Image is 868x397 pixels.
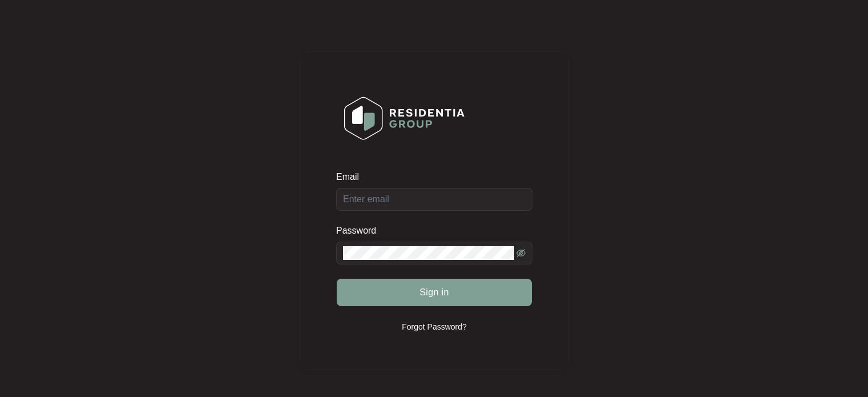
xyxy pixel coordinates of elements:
[336,188,532,211] input: Email
[419,286,449,299] span: Sign in
[337,89,472,147] img: Login Logo
[402,321,467,332] p: Forgot Password?
[336,225,385,236] label: Password
[336,171,367,183] label: Email
[343,246,514,260] input: Password
[337,279,532,306] button: Sign in
[516,248,526,258] span: eye-invisible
